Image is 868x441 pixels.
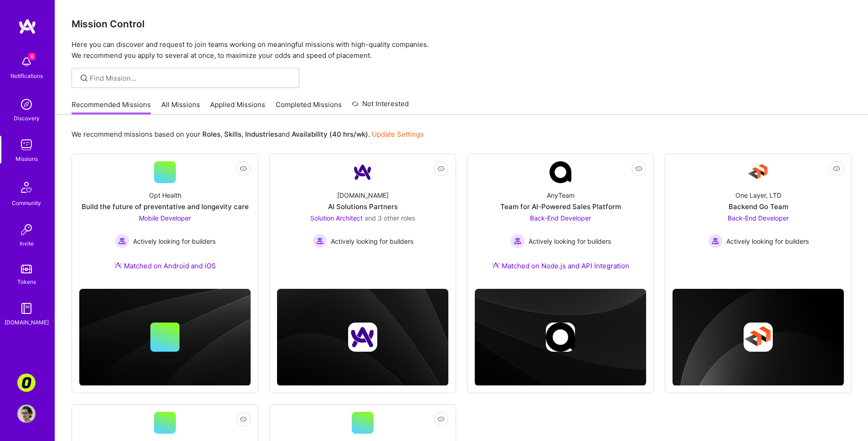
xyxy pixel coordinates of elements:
img: Company logo [744,323,773,352]
a: Company LogoOne Layer, LTDBackend Go TeamBack-End Developer Actively looking for buildersActively... [673,161,844,270]
b: Industries [245,130,278,138]
div: Backend Go Team [729,202,788,211]
i: icon EyeClosed [240,415,247,423]
div: Notifications [10,71,43,81]
img: Company Logo [747,161,769,183]
i: icon EyeClosed [437,415,445,423]
div: Tokens [17,277,36,287]
span: Actively looking for builders [133,236,216,246]
a: User Avatar [15,405,38,423]
i: icon SearchGrey [79,73,89,83]
img: cover [79,289,251,386]
img: Company logo [546,323,575,352]
div: Opt Health [149,190,181,200]
img: Invite [17,220,36,239]
img: Actively looking for builders [510,234,525,248]
a: Completed Missions [276,100,342,115]
img: Company Logo [352,161,374,183]
span: Actively looking for builders [726,236,809,246]
i: icon EyeClosed [240,165,247,172]
img: tokens [21,265,32,273]
b: Roles [202,130,221,138]
img: cover [277,289,448,386]
div: Invite [20,239,34,248]
img: cover [475,289,646,386]
i: icon EyeClosed [833,165,840,172]
span: and 3 other roles [365,214,415,222]
img: guide book [17,299,36,318]
a: Applied Missions [210,100,265,115]
i: icon EyeClosed [437,165,445,172]
img: Actively looking for builders [313,234,327,248]
div: Missions [15,154,38,164]
a: Update Settings [372,130,424,138]
img: Company logo [348,323,377,352]
div: Discovery [14,113,40,123]
a: Not Interested [352,98,409,115]
img: teamwork [17,136,36,154]
b: Skills [224,130,241,138]
div: One Layer, LTD [735,190,781,200]
img: User Avatar [17,405,36,423]
img: cover [673,289,844,386]
div: AnyTeam [547,190,575,200]
b: Availability (40 hrs/wk) [292,130,368,138]
img: Company Logo [550,161,571,183]
span: Actively looking for builders [529,236,611,246]
a: Recommended Missions [72,100,151,115]
div: [DOMAIN_NAME] [337,190,389,200]
a: Company Logo[DOMAIN_NAME]AI Solutions PartnersSolution Architect and 3 other rolesActively lookin... [277,161,448,270]
div: Team for AI-Powered Sales Platform [500,202,621,211]
a: All Missions [161,100,200,115]
img: Actively looking for builders [708,234,723,248]
span: Actively looking for builders [331,236,413,246]
span: Mobile Developer [139,214,191,222]
p: Here you can discover and request to join teams working on meaningful missions with high-quality ... [72,39,852,61]
div: Matched on Node.js and API Integration [492,261,629,271]
div: Build the future of preventative and longevity care [82,202,249,211]
h3: Mission Control [72,18,852,30]
img: Community [15,176,37,198]
span: Back-End Developer [728,214,789,222]
a: Corner3: Building an AI User Researcher [15,374,38,392]
span: Solution Architect [310,214,363,222]
img: bell [17,53,36,71]
img: Corner3: Building an AI User Researcher [17,374,36,392]
img: logo [18,18,36,35]
span: Back-End Developer [530,214,591,222]
span: 6 [28,53,36,60]
div: [DOMAIN_NAME] [5,318,49,327]
div: AI Solutions Partners [328,202,398,211]
div: Community [12,198,41,208]
img: discovery [17,95,36,113]
a: Company LogoAnyTeamTeam for AI-Powered Sales PlatformBack-End Developer Actively looking for buil... [475,161,646,282]
a: Opt HealthBuild the future of preventative and longevity careMobile Developer Actively looking fo... [79,161,251,282]
div: Matched on Android and iOS [114,261,216,271]
img: Ateam Purple Icon [114,262,122,269]
img: Actively looking for builders [115,234,129,248]
img: Ateam Purple Icon [492,262,499,269]
p: We recommend missions based on your , , and . [72,129,424,139]
input: Find Mission... [90,73,293,83]
i: icon EyeClosed [635,165,642,172]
